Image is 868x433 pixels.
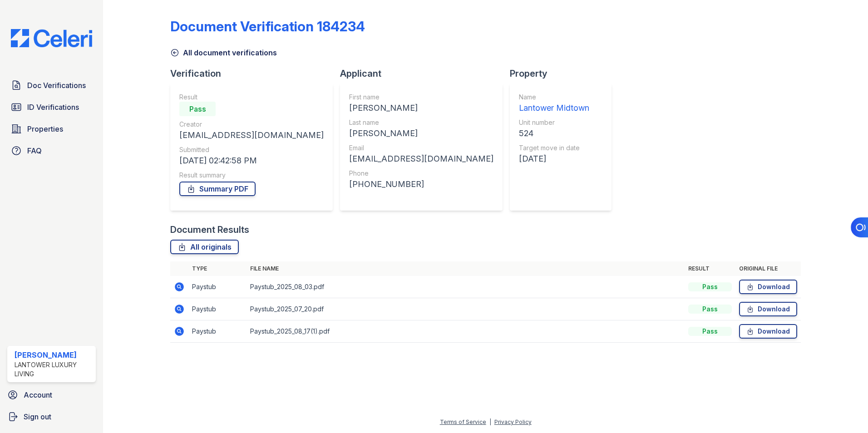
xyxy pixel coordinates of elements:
[739,324,797,339] a: Download
[688,305,732,314] div: Pass
[247,298,685,320] td: Paystub_2025_07_20.pdf
[349,118,493,127] div: Last name
[349,102,493,114] div: [PERSON_NAME]
[440,418,486,425] a: Terms of Service
[27,145,42,156] span: FAQ
[179,93,324,102] div: Result
[179,171,324,180] div: Result summary
[27,123,63,134] span: Properties
[519,143,589,153] div: Target move in date
[170,223,249,236] div: Document Results
[340,67,510,80] div: Applicant
[24,389,52,400] span: Account
[247,276,685,298] td: Paystub_2025_08_03.pdf
[247,261,685,276] th: File name
[349,153,493,165] div: [EMAIL_ADDRESS][DOMAIN_NAME]
[179,120,324,129] div: Creator
[179,102,216,116] div: Pass
[15,349,92,360] div: [PERSON_NAME]
[349,93,493,102] div: First name
[519,102,589,114] div: Lantower Midtown
[735,261,801,276] th: Original file
[739,280,797,294] a: Download
[170,18,365,34] div: Document Verification 184234
[519,127,589,140] div: 524
[7,120,96,138] a: Properties
[188,261,247,276] th: Type
[349,178,493,191] div: [PHONE_NUMBER]
[188,298,247,320] td: Paystub
[15,360,92,379] div: Lantower Luxury Living
[7,98,96,116] a: ID Verifications
[494,418,532,425] a: Privacy Policy
[4,29,99,47] img: CE_Logo_Blue-a8612792a0a2168367f1c8372b55b34899dd931a85d93a1a3d3e32e68fde9ad4.png
[170,67,340,80] div: Verification
[4,408,99,426] a: Sign out
[7,142,96,160] a: FAQ
[27,102,79,113] span: ID Verifications
[519,153,589,165] div: [DATE]
[188,276,247,298] td: Paystub
[349,169,493,178] div: Phone
[247,320,685,343] td: Paystub_2025_08_17(1).pdf
[170,240,239,254] a: All originals
[4,386,99,404] a: Account
[179,145,324,154] div: Submitted
[179,154,324,167] div: [DATE] 02:42:58 PM
[179,129,324,142] div: [EMAIL_ADDRESS][DOMAIN_NAME]
[170,47,277,58] a: All document verifications
[519,93,589,114] a: Name Lantower Midtown
[349,127,493,140] div: [PERSON_NAME]
[519,118,589,127] div: Unit number
[510,67,619,80] div: Property
[7,76,96,94] a: Doc Verifications
[688,327,732,336] div: Pass
[24,411,51,422] span: Sign out
[349,143,493,153] div: Email
[739,302,797,316] a: Download
[489,418,491,425] div: |
[685,261,735,276] th: Result
[27,80,86,91] span: Doc Verifications
[188,320,247,343] td: Paystub
[688,282,732,291] div: Pass
[519,93,589,102] div: Name
[179,182,256,196] a: Summary PDF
